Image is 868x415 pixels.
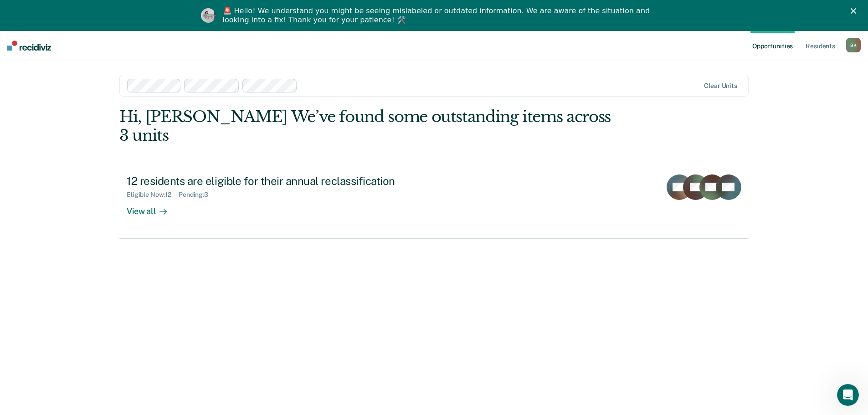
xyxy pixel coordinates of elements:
div: Hi, [PERSON_NAME] We’ve found some outstanding items across 3 units [119,108,623,145]
div: View all [127,199,178,216]
div: B K [846,38,861,52]
iframe: Intercom live chat [837,384,859,406]
div: Eligible Now : 12 [127,191,179,199]
img: Profile image for Kim [201,8,216,23]
a: Residents [804,31,837,60]
a: Opportunities [750,31,795,60]
div: Pending : 3 [179,191,216,199]
div: Clear units [704,82,737,90]
div: 🚨 Hello! We understand you might be seeing mislabeled or outdated information. We are aware of th... [223,6,653,25]
img: Recidiviz [7,41,51,51]
div: 12 residents are eligible for their annual reclassification [127,174,447,188]
button: BK [846,38,861,52]
a: 12 residents are eligible for their annual reclassificationEligible Now:12Pending:3View all [119,167,749,239]
div: Close [851,8,860,14]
